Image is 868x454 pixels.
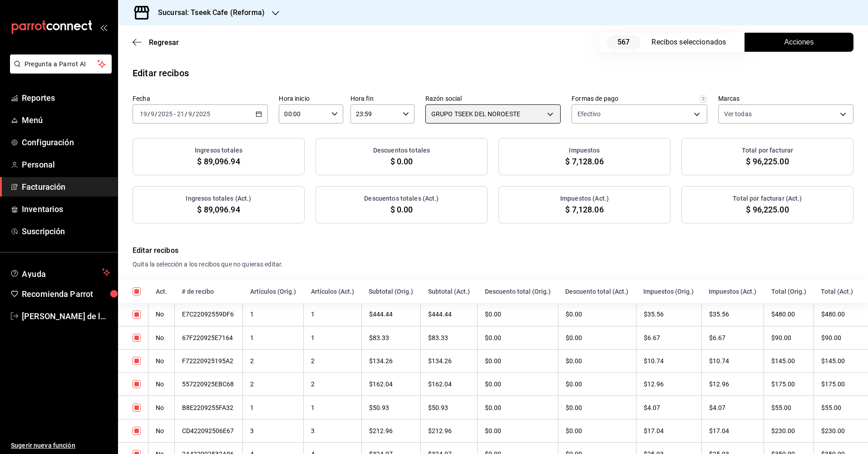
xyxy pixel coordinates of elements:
[390,203,413,216] span: $ 0.00
[421,280,478,303] th: Subtotal (Act.)
[174,396,243,419] th: B8E2209255FA32
[478,303,558,326] th: $0.00
[421,326,478,349] th: $83.33
[478,349,558,372] th: $0.00
[22,203,110,215] span: Inventarios
[133,260,853,269] h4: Quita la selección a los recibos que no quieras editar.
[636,303,701,326] th: $35.56
[814,326,868,349] th: $90.00
[701,326,764,349] th: $6.67
[133,95,268,102] label: Fecha
[174,349,243,372] th: F72220925195A2
[814,373,868,396] th: $175.00
[764,303,814,326] th: $480.00
[304,303,362,326] th: 1
[361,419,421,442] th: $212.96
[814,303,868,326] th: $480.00
[636,280,701,303] th: Impuestos (Orig.)
[243,303,304,326] th: 1
[243,373,304,396] th: 2
[742,146,793,155] h3: Total por facturar
[304,396,362,419] th: 1
[304,349,362,372] th: 2
[148,396,174,419] th: No
[718,95,853,102] label: Marcas
[558,373,636,396] th: $0.00
[22,114,110,126] span: Menú
[361,280,421,303] th: Subtotal (Orig.)
[304,280,362,303] th: Artículos (Act.)
[186,194,251,203] h3: Ingresos totales (Act.)
[425,95,561,102] label: Razón social
[243,419,304,442] th: 3
[10,54,112,74] button: Pregunta a Parrot AI
[421,419,478,442] th: $212.96
[361,326,421,349] th: $83.33
[243,280,304,303] th: Artículos (Orig.)
[243,349,304,372] th: 2
[148,349,174,372] th: No
[701,419,764,442] th: $17.04
[350,95,414,102] label: Hora fin
[421,349,478,372] th: $134.26
[607,35,641,49] span: 567
[764,419,814,442] th: $230.00
[100,24,107,31] button: open_drawer_menu
[279,95,343,102] label: Hora inicio
[6,66,112,75] a: Pregunta a Parrot AI
[174,280,243,303] th: # de recibo
[814,349,868,372] th: $145.00
[558,396,636,419] th: $0.00
[243,396,304,419] th: 1
[148,419,174,442] th: No
[177,110,185,118] input: --
[195,146,242,155] h3: Ingresos totales
[478,396,558,419] th: $0.00
[174,110,176,118] span: -
[701,373,764,396] th: $12.96
[745,33,853,52] button: Acciones
[699,95,707,104] svg: Solo se mostrarán las órdenes que fueron pagadas exclusivamente con las formas de pago selecciona...
[22,267,99,278] span: Ayuda
[195,110,211,118] input: ----
[361,373,421,396] th: $162.04
[174,326,243,349] th: 67F220925E7164
[636,349,701,372] th: $10.74
[364,194,439,203] h3: Descuentos totales (Act.)
[421,373,478,396] th: $162.04
[148,373,174,396] th: No
[174,373,243,396] th: 557220925EBC68
[558,303,636,326] th: $0.00
[558,280,636,303] th: Descuento total (Act.)
[701,280,764,303] th: Impuestos (Act.)
[701,349,764,372] th: $10.74
[158,110,173,118] input: ----
[304,419,362,442] th: 3
[243,326,304,349] th: 1
[733,194,802,203] h3: Total por facturar (Act.)
[701,303,764,326] th: $35.56
[814,419,868,442] th: $230.00
[558,419,636,442] th: $0.00
[155,110,158,118] span: /
[636,419,701,442] th: $17.04
[572,95,618,102] div: Formas de pago
[478,326,558,349] th: $0.00
[304,326,362,349] th: 1
[569,146,600,155] h3: Impuestos
[151,7,265,18] h3: Sucursal: Tseek Cafe (Reforma)
[148,110,150,118] span: /
[22,288,110,300] span: Recomienda Parrot
[22,310,110,322] span: [PERSON_NAME] de la [PERSON_NAME]
[148,303,174,326] th: No
[764,280,814,303] th: Total (Orig.)
[746,203,789,216] span: $ 96,225.00
[565,203,603,216] span: $ 7,128.06
[701,396,764,419] th: $4.07
[764,373,814,396] th: $175.00
[174,419,243,442] th: CD422092506E67
[478,373,558,396] th: $0.00
[133,245,853,256] h4: Editar recibos
[361,303,421,326] th: $444.44
[197,203,240,216] span: $ 89,096.94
